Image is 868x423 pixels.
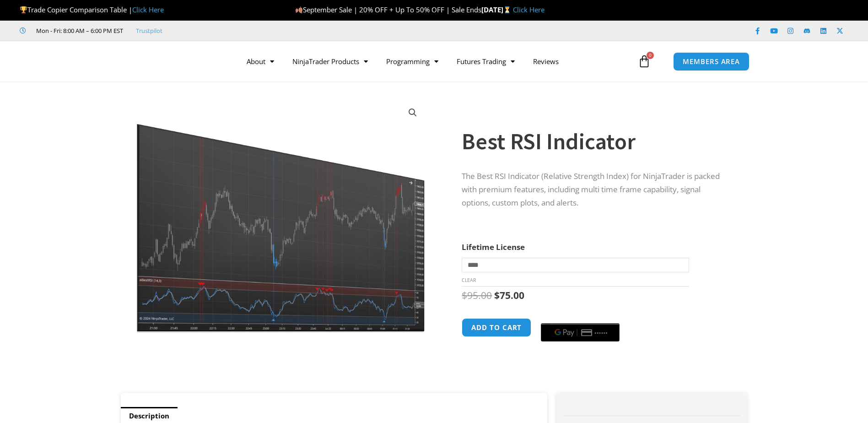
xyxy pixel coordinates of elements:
[494,289,524,302] bdi: 75.00
[683,58,740,65] span: MEMBERS AREA
[377,51,447,72] a: Programming
[647,52,654,59] span: 0
[462,242,525,252] label: Lifetime License
[20,5,164,14] span: Trade Copier Comparison Table |
[462,125,729,157] h1: Best RSI Indicator
[494,289,500,302] span: $
[624,48,664,75] a: 0
[595,330,609,336] text: ••••••
[481,5,513,14] strong: [DATE]
[462,171,720,208] span: The Best RSI Indicator (Relative Strength Index) for NinjaTrader is packed with premium features,...
[513,5,545,14] a: Click Here
[134,98,428,333] img: Best RSI
[524,51,568,72] a: Reviews
[20,6,27,13] img: 🏆
[237,51,636,72] nav: Menu
[673,52,749,71] a: MEMBERS AREA
[462,289,492,302] bdi: 95.00
[283,51,377,72] a: NinjaTrader Products
[106,45,205,78] img: LogoAI | Affordable Indicators – NinjaTrader
[295,5,481,14] span: September Sale | 20% OFF + Up To 50% OFF | Sale Ends
[462,289,467,302] span: $
[132,5,164,14] a: Click Here
[462,277,476,283] a: Clear options
[504,6,511,13] img: ⏳
[539,317,621,318] iframe: Secure payment input frame
[541,323,620,342] button: Buy with GPay
[462,318,531,337] button: Add to cart
[237,51,283,72] a: About
[447,51,524,72] a: Futures Trading
[296,6,302,13] img: 🍂
[136,25,162,36] a: Trustpilot
[404,104,421,121] a: View full-screen image gallery
[34,25,123,36] span: Mon - Fri: 8:00 AM – 6:00 PM EST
